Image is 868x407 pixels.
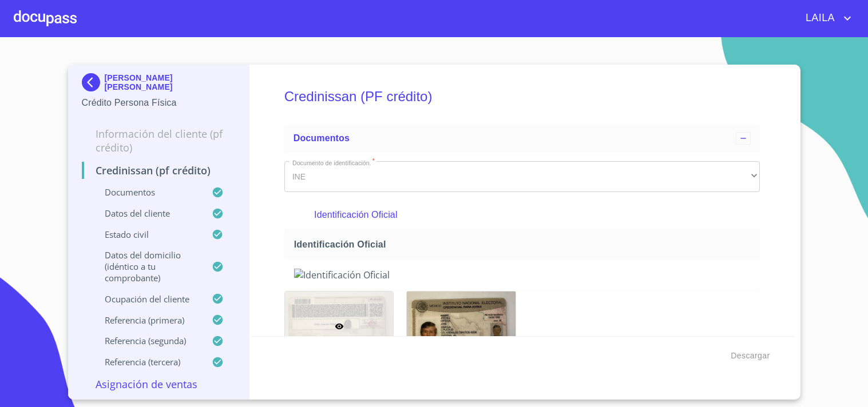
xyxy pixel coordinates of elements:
[82,314,212,326] p: Referencia (primera)
[82,208,212,219] p: Datos del cliente
[82,229,212,240] p: Estado civil
[82,356,212,368] p: Referencia (tercera)
[82,96,236,110] p: Crédito Persona Física
[82,186,212,198] p: Documentos
[797,9,854,27] button: account of current user
[82,377,236,391] p: Asignación de Ventas
[407,292,516,361] img: Identificación Oficial
[284,125,760,152] div: Documentos
[797,9,841,27] span: LAILA
[294,269,750,281] img: Identificación Oficial
[82,293,212,305] p: Ocupación del Cliente
[82,335,212,346] p: Referencia (segunda)
[105,73,236,91] p: [PERSON_NAME] [PERSON_NAME]
[731,349,770,363] span: Descargar
[294,238,755,250] span: Identificación Oficial
[82,127,236,154] p: Información del cliente (PF crédito)
[82,73,236,96] div: [PERSON_NAME] [PERSON_NAME]
[284,73,760,120] h5: Credinissan (PF crédito)
[294,133,350,143] span: Documentos
[314,208,730,222] p: Identificación Oficial
[82,163,236,177] p: Credinissan (PF crédito)
[82,249,212,284] p: Datos del domicilio (idéntico a tu comprobante)
[726,345,774,366] button: Descargar
[284,161,760,192] div: INE
[82,73,105,91] img: Docupass spot blue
